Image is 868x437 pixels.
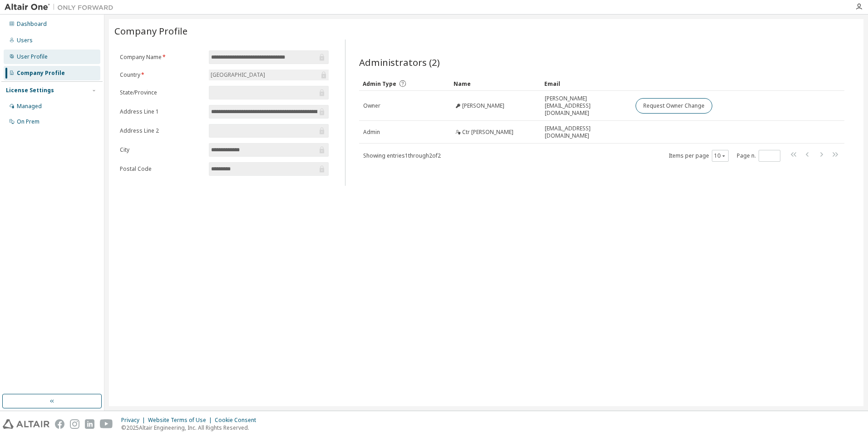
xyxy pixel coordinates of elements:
[121,417,148,424] div: Privacy
[100,419,113,429] img: youtube.svg
[17,103,42,110] div: Managed
[148,417,215,424] div: Website Terms of Use
[462,129,513,136] span: Ctr [PERSON_NAME]
[714,152,726,159] button: 10
[462,102,504,109] span: [PERSON_NAME]
[6,87,54,94] div: License Settings
[120,165,203,173] label: Postal Code
[17,118,39,125] div: On Prem
[120,146,203,154] label: City
[3,419,49,429] img: altair_logo.svg
[120,108,203,115] label: Address Line 1
[121,424,261,432] p: © 2025 Altair Engineering, Inc. All Rights Reserved.
[120,127,203,134] label: Address Line 2
[209,70,329,80] div: [GEOGRAPHIC_DATA]
[17,20,47,28] div: Dashboard
[85,419,94,429] img: linkedin.svg
[120,71,203,79] label: Country
[70,419,79,429] img: instagram.svg
[17,37,33,44] div: Users
[17,70,65,77] div: Company Profile
[359,56,440,69] span: Administrators (2)
[120,54,203,61] label: Company Name
[120,89,203,96] label: State/Province
[55,419,64,429] img: facebook.svg
[363,129,380,136] span: Admin
[209,70,266,80] div: [GEOGRAPHIC_DATA]
[363,152,441,159] span: Showing entries 1 through 2 of 2
[363,102,380,109] span: Owner
[215,417,261,424] div: Cookie Consent
[737,150,780,162] span: Page n.
[669,150,729,162] span: Items per page
[17,53,48,60] div: User Profile
[544,76,628,91] div: Email
[454,76,537,91] div: Name
[545,125,627,139] span: [EMAIL_ADDRESS][DOMAIN_NAME]
[114,25,187,37] span: Company Profile
[545,95,627,117] span: [PERSON_NAME][EMAIL_ADDRESS][DOMAIN_NAME]
[636,98,712,114] button: Request Owner Change
[363,80,396,88] span: Admin Type
[5,3,118,12] img: Altair One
